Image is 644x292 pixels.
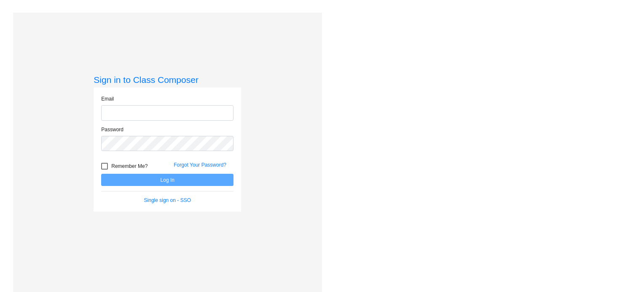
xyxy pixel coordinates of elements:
[101,174,233,186] button: Log In
[101,95,114,103] label: Email
[101,126,123,133] label: Password
[144,197,191,203] a: Single sign on - SSO
[111,161,148,171] span: Remember Me?
[174,162,226,168] a: Forgot Your Password?
[94,74,241,85] h3: Sign in to Class Composer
